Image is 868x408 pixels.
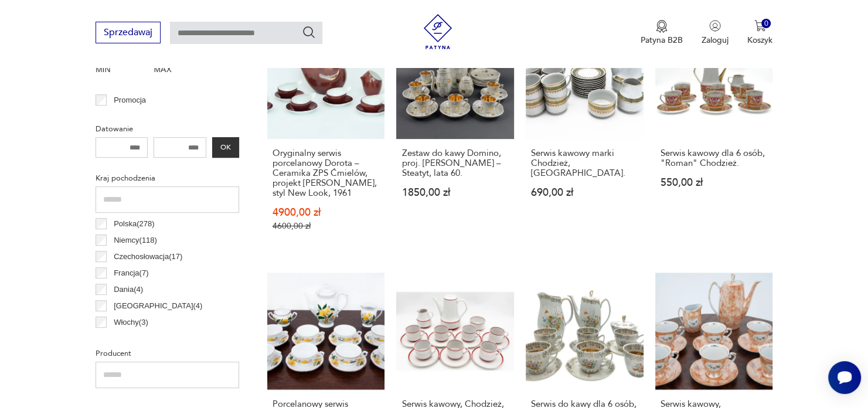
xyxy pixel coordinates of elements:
a: Zestaw do kawy Domino, proj. Ada Chmiel – Steatyt, lata 60.Zestaw do kawy Domino, proj. [PERSON_N... [396,21,514,254]
label: MAX [154,61,206,80]
p: Kraj pochodzenia [96,172,239,185]
a: Sprzedawaj [96,29,161,38]
p: Producent [96,347,239,360]
p: Koszyk [747,35,772,46]
p: 4600,00 zł [273,221,380,231]
p: Niemcy ( 118 ) [114,234,157,247]
p: 1850,00 zł [401,188,509,198]
img: Ikona medalu [656,20,668,33]
p: Promocja [114,94,146,107]
h3: Serwis kawowy marki Chodzież, [GEOGRAPHIC_DATA]. [531,148,638,178]
p: Dania ( 4 ) [114,283,143,296]
a: Serwis kawowy marki Chodzież, Polska.Serwis kawowy marki Chodzież, [GEOGRAPHIC_DATA].690,00 zł [526,21,644,254]
h3: Serwis kawowy dla 6 osób, "Roman" Chodzież. [661,148,768,168]
button: OK [212,137,239,158]
p: 4900,00 zł [273,208,380,217]
p: Polska ( 278 ) [114,217,154,230]
p: Włochy ( 3 ) [114,316,148,329]
p: 550,00 zł [661,178,768,188]
p: Zaloguj [702,35,729,46]
button: 0Koszyk [747,20,772,46]
label: MIN [96,61,148,80]
div: 0 [761,19,771,29]
button: Zaloguj [702,20,729,46]
a: Ikona medaluPatyna B2B [641,20,683,46]
h3: Oryginalny serwis porcelanowy Dorota – Ceramika ZPS Ćmielów, projekt [PERSON_NAME], styl New Look... [273,148,380,198]
img: Ikonka użytkownika [709,20,721,32]
img: Ikona koszyka [754,20,766,32]
button: Sprzedawaj [96,22,161,43]
p: [GEOGRAPHIC_DATA] ( 4 ) [114,300,202,312]
img: Patyna - sklep z meblami i dekoracjami vintage [420,14,455,49]
p: 690,00 zł [531,188,638,198]
p: Czechosłowacja ( 17 ) [114,250,182,263]
h3: Zestaw do kawy Domino, proj. [PERSON_NAME] – Steatyt, lata 60. [401,148,509,178]
button: Szukaj [302,25,316,39]
a: SaleKlasykOryginalny serwis porcelanowy Dorota – Ceramika ZPS Ćmielów, projekt Lubomir Tomaszewsk... [267,21,385,254]
p: Francja ( 7 ) [114,267,148,280]
p: Patyna B2B [641,35,683,46]
p: Datowanie [96,123,239,135]
p: Bułgaria ( 2 ) [114,332,151,345]
a: Serwis kawowy dla 6 osób, "Roman" Chodzież.Serwis kawowy dla 6 osób, "Roman" Chodzież.550,00 zł [655,21,773,254]
iframe: Smartsupp widget button [828,361,861,394]
button: Patyna B2B [641,20,683,46]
